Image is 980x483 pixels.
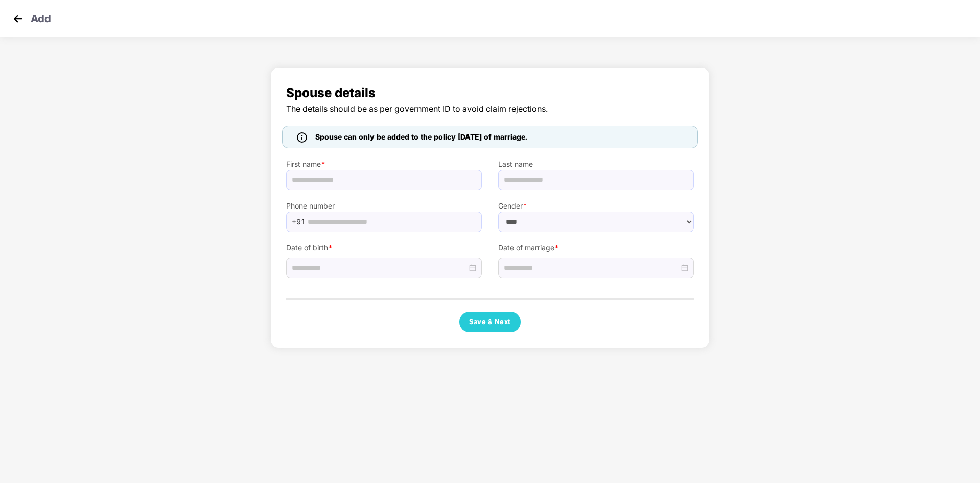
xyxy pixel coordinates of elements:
[498,158,694,170] label: Last name
[459,312,521,332] button: Save & Next
[315,131,527,143] span: Spouse can only be added to the policy [DATE] of marriage.
[286,103,694,116] span: The details should be as per government ID to avoid claim rejections.
[292,214,306,229] span: +91
[286,242,482,254] label: Date of birth
[498,200,694,212] label: Gender
[286,83,694,103] span: Spouse details
[31,11,51,24] p: Add
[498,242,694,254] label: Date of marriage
[286,158,482,170] label: First name
[10,11,26,27] img: svg+xml;base64,PHN2ZyB4bWxucz0iaHR0cDovL3d3dy53My5vcmcvMjAwMC9zdmciIHdpZHRoPSIzMCIgaGVpZ2h0PSIzMC...
[297,132,307,143] img: icon
[286,200,482,212] label: Phone number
